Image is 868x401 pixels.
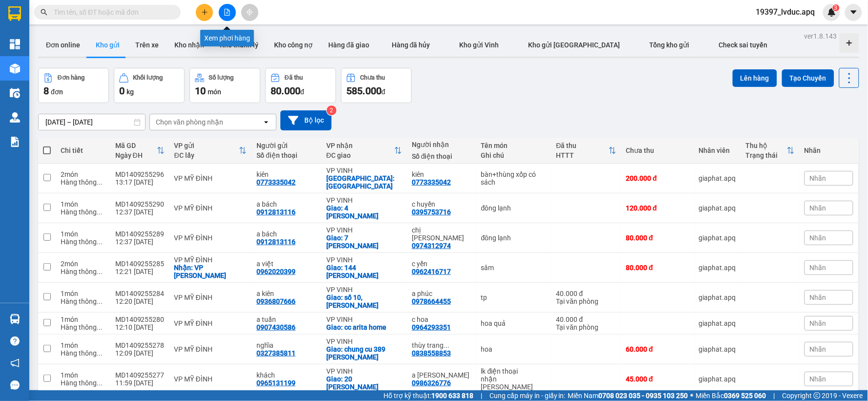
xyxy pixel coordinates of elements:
[256,178,296,186] div: 0773335042
[97,297,103,305] span: ...
[97,178,103,186] span: ...
[810,174,826,182] span: Nhãn
[115,316,165,323] div: MD1409255280
[115,290,165,297] div: MD1409255284
[810,294,826,301] span: Nhãn
[174,264,247,279] div: Nhận: VP Mỹ Đình
[346,85,381,97] span: 585.000
[626,345,689,353] div: 60.000 đ
[699,319,736,327] div: giaphat.apq
[127,33,167,57] button: Trên xe
[481,294,547,301] div: tp
[285,74,303,81] div: Đã thu
[10,88,20,98] img: warehouse-icon
[246,9,253,16] span: aim
[691,394,694,398] span: ⚪️
[326,294,402,309] div: Giao: số 10,trịnh hoài đức
[97,323,103,331] span: ...
[115,178,165,186] div: 13:17 [DATE]
[209,74,234,81] div: Số lượng
[481,151,547,159] div: Ghi chú
[174,151,239,159] div: ĐC lấy
[114,68,185,103] button: Khối lượng0kg
[38,68,109,103] button: Đơn hàng8đơn
[529,41,620,49] span: Kho gửi [GEOGRAPHIC_DATA]
[38,33,88,57] button: Đơn online
[280,110,332,130] button: Bộ lọc
[61,379,106,387] div: Hàng thông thường
[626,147,689,154] div: Chưa thu
[810,375,826,383] span: Nhãn
[444,341,449,349] span: ...
[556,142,609,149] div: Đã thu
[481,375,547,391] div: nhận nguyên kiên
[97,349,103,357] span: ...
[110,138,169,164] th: Toggle SortBy
[568,390,688,401] span: Miền Nam
[481,234,547,242] div: đông lạnh
[10,112,20,123] img: warehouse-icon
[326,264,402,279] div: Giao: 144 nguyễn thái học
[115,297,165,305] div: 12:20 [DATE]
[810,319,826,327] span: Nhãn
[115,238,165,246] div: 12:37 [DATE]
[412,297,451,305] div: 0978664455
[551,138,621,164] th: Toggle SortBy
[326,226,402,234] div: VP VINH
[489,390,566,401] span: Cung cấp máy in - giấy in:
[481,264,547,272] div: sâm
[61,349,106,357] div: Hàng thông thường
[195,85,206,97] span: 10
[699,147,736,154] div: Nhân viên
[256,208,296,216] div: 0912813116
[412,178,451,186] div: 0773335042
[119,85,125,97] span: 0
[833,4,840,11] sup: 3
[174,319,247,327] div: VP MỸ ĐÌNH
[256,341,317,349] div: nghĩa
[174,294,247,301] div: VP MỸ ĐÌNH
[256,349,296,357] div: 0327385811
[54,7,169,18] input: Tìm tên, số ĐT hoặc mã đơn
[174,204,247,212] div: VP MỸ ĐÌNH
[626,375,689,383] div: 45.000 đ
[61,147,106,154] div: Chi tiết
[556,297,616,305] div: Tại văn phòng
[320,33,377,57] button: Hàng đã giao
[699,174,736,182] div: giaphat.apq
[300,88,304,96] span: đ
[39,114,145,130] input: Select a date range.
[256,297,296,305] div: 0936807666
[321,138,407,164] th: Toggle SortBy
[58,74,85,81] div: Đơn hàng
[41,9,47,16] span: search
[326,167,402,174] div: VP VINH
[412,341,471,349] div: thùy trang 0975355801
[556,323,616,331] div: Tại văn phòng
[61,268,106,275] div: Hàng thông thường
[241,4,258,21] button: aim
[10,137,20,147] img: solution-icon
[556,290,616,297] div: 40.000 đ
[412,200,471,208] div: c huyền
[271,85,300,97] span: 80.000
[626,234,689,242] div: 80.000 đ
[61,290,106,297] div: 1 món
[212,33,266,57] button: Kho thanh lý
[61,230,106,238] div: 1 món
[97,208,103,216] span: ...
[810,204,826,212] span: Nhãn
[174,234,247,242] div: VP MỸ ĐÌNH
[10,359,20,368] span: notification
[326,323,402,331] div: Giao: cc arita home
[10,380,20,390] span: message
[412,371,471,379] div: a khánh đào
[699,375,736,383] div: giaphat.apq
[804,147,853,154] div: Nhãn
[43,85,49,97] span: 8
[10,39,20,49] img: dashboard-icon
[266,33,320,57] button: Kho công nợ
[256,323,296,331] div: 0907430586
[115,323,165,331] div: 12:10 [DATE]
[256,290,317,297] div: a kiên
